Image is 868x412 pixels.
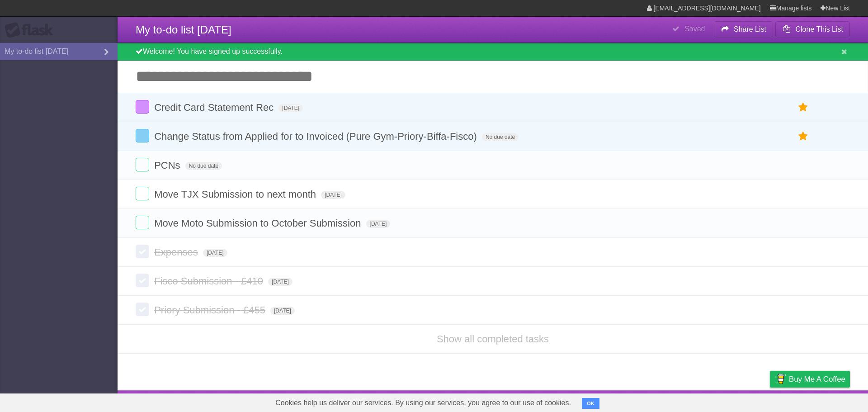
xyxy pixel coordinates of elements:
span: Fisco Submission - £410 [154,275,265,287]
label: Done [136,245,149,258]
div: Welcome! You have signed up successfully. [118,43,868,61]
label: Star task [795,129,812,144]
a: About [650,393,669,410]
label: Done [136,274,149,287]
span: My to-do list [DATE] [136,24,231,36]
span: Change Status from Applied for to Invoiced (Pure Gym-Priory-Biffa-Fisco) [154,131,479,142]
span: Cookies help us deliver our services. By using our services, you agree to our use of cookies. [266,394,580,412]
span: [DATE] [268,278,292,286]
img: Buy me a coffee [774,371,787,387]
span: Expenses [154,246,200,258]
a: Show all completed tasks [437,333,549,345]
span: [DATE] [203,249,227,257]
label: Done [136,129,149,142]
a: Terms [727,393,747,410]
b: Share List [734,25,766,33]
button: Share List [714,21,774,38]
button: OK [582,398,599,409]
label: Done [136,216,149,229]
a: Developers [679,393,716,410]
a: Privacy [758,393,782,410]
label: Done [136,100,149,114]
a: Suggest a feature [793,393,850,410]
span: No due date [482,133,519,141]
label: Star task [795,100,812,115]
label: Done [136,187,149,200]
span: Buy me a coffee [789,371,845,387]
div: Flask [5,22,59,38]
span: [DATE] [321,191,345,199]
span: [DATE] [366,220,391,228]
b: Clone This List [795,25,843,33]
span: Move Moto Submission to October Submission [154,218,363,229]
span: [DATE] [270,307,295,315]
button: Clone This List [775,21,850,38]
span: Priory Submission - £455 [154,304,268,316]
span: Move TJX Submission to next month [154,189,318,200]
span: [DATE] [278,104,303,112]
a: Buy me a coffee [770,371,850,388]
span: No due date [185,162,222,170]
label: Done [136,303,149,316]
span: PCNs [154,160,182,171]
span: Credit Card Statement Rec [154,102,276,113]
b: Saved [684,25,705,33]
label: Done [136,158,149,171]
